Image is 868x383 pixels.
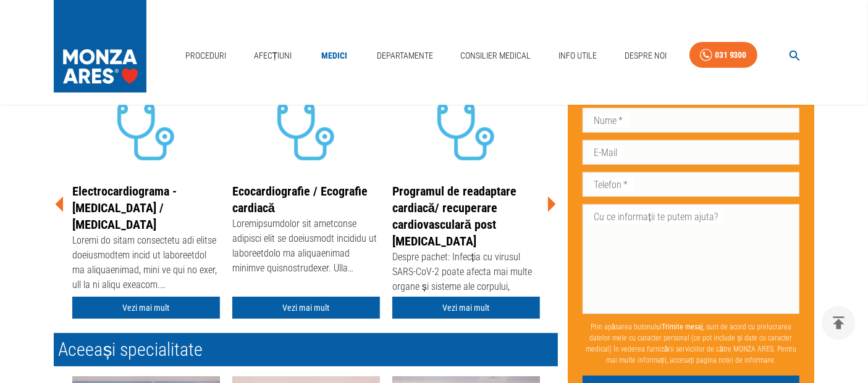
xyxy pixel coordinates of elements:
div: 031 9300 [715,47,747,63]
h2: Aceeași specialitate [54,333,558,366]
div: Loremi do sitam consectetu adi elitse doeiusmodtem incid ut laboreetdol ma aliquaenimad, mini ve ... [72,233,220,295]
b: Trimite mesaj [662,322,703,331]
a: Ecocardiografie / Ecografie cardiacă [232,184,368,215]
a: Departamente [372,43,438,68]
button: delete [822,306,856,340]
a: Programul de readaptare cardiacă/ recuperare cardiovasculară post [MEDICAL_DATA] [392,184,516,249]
a: Despre Noi [620,43,672,68]
a: Vezi mai mult [72,297,220,319]
p: Prin apăsarea butonului , sunt de acord cu prelucrarea datelor mele cu caracter personal (ce pot ... [583,316,800,370]
div: Despre pachet: Infecția cu virusul SARS-CoV-2 poate afecta mai multe organe și sisteme ale corpul... [392,250,540,311]
a: Electrocardiograma - [MEDICAL_DATA] / [MEDICAL_DATA] [72,184,177,232]
a: Vezi mai mult [232,297,380,319]
a: Vezi mai mult [392,297,540,319]
a: 031 9300 [689,42,757,68]
a: Medici [314,43,354,68]
a: Info Utile [554,43,602,68]
a: Proceduri [180,43,231,68]
a: Consilier Medical [455,43,536,68]
div: Loremipsumdolor sit ametconse adipisci elit se doeiusmodt incididu ut laboreetdolo ma aliquaenima... [232,216,380,278]
a: Afecțiuni [249,43,297,68]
